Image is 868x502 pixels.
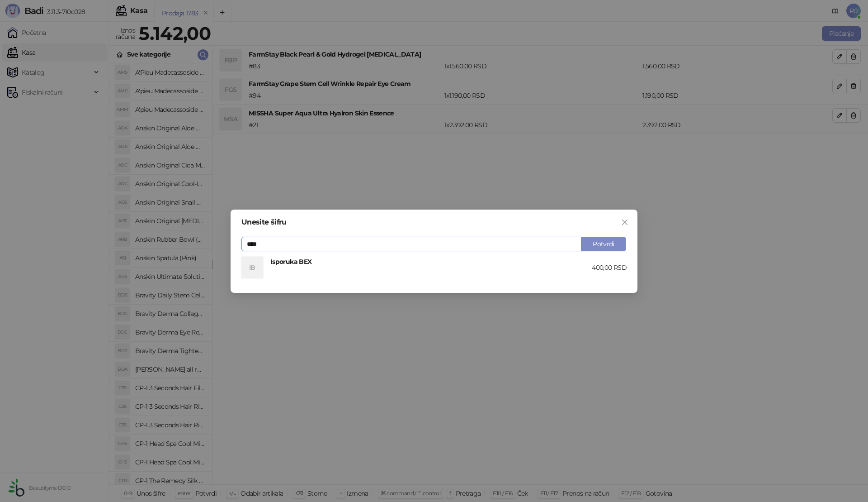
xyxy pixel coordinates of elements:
span: Zatvori [618,219,632,226]
div: Unesite šifru [241,219,627,226]
div: IB [241,257,263,278]
div: 400,00 RSD [592,263,627,273]
h4: Isporuka BEX [270,257,592,267]
span: close [621,219,628,226]
button: Potvrdi [581,237,626,251]
button: Close [618,215,632,229]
